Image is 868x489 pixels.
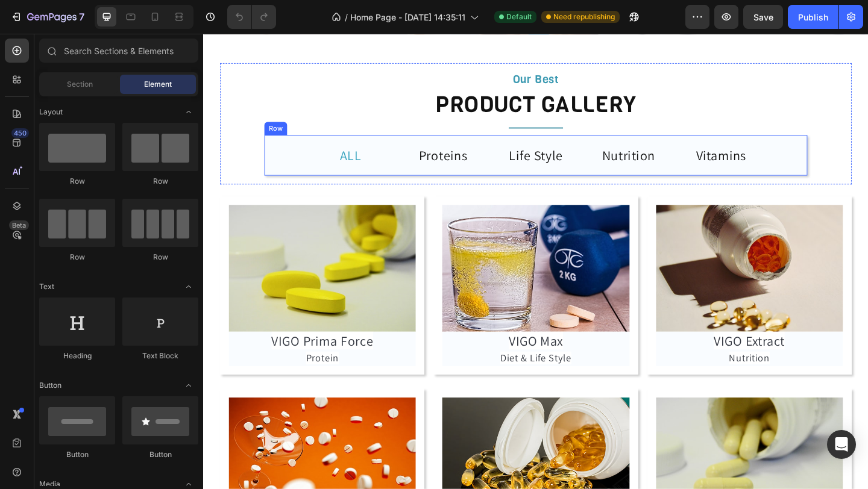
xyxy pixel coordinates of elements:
span: Diet & Life Style [323,346,400,360]
img: gempages_580647301203100590-875150da-1c78-4b40-aebb-299af22eea53.jpg [492,186,696,324]
h2: Proteins [215,122,306,142]
span: VIGO Extract [555,324,632,343]
span: Element [144,79,172,90]
div: Text Block [122,350,198,361]
span: Default [506,11,532,22]
span: / [345,11,348,23]
div: Row [39,176,115,187]
div: Button [122,449,198,460]
img: gempages_580647301203100590-c675f3e0-cce7-4075-a95f-dc3cd0320688.jpg [260,186,463,324]
button: Save [743,5,783,29]
div: 450 [11,128,29,138]
input: Search Sections & Elements [39,39,198,63]
p: 7 [79,10,84,24]
span: Button [39,380,61,391]
span: VIGO Max [332,324,391,343]
div: Row [39,252,115,263]
button: 7 [5,5,90,29]
span: Protein [112,346,147,360]
div: Row [69,98,89,108]
span: Need republishing [553,11,615,22]
span: Nutrition [572,346,616,360]
div: Beta [9,220,29,230]
div: Heading [39,350,115,361]
span: Toggle open [179,277,198,296]
span: VIGO Prima Force [74,324,185,343]
div: Publish [798,11,828,23]
h2: Vitamins [518,122,609,142]
span: Layout [39,107,63,117]
h2: Life Style [316,122,407,142]
img: gempages_580647301203100590-55e52fbe-87e1-4941-9ecc-4e998b3e0b88.jpg [28,186,231,324]
div: Row [122,252,198,263]
div: Row [122,176,198,187]
div: Button [39,449,115,460]
h2: Nutrition [417,122,508,142]
span: Toggle open [179,376,198,395]
div: Open Intercom Messenger [827,430,856,459]
span: Save [753,12,773,22]
iframe: Design area [203,34,868,489]
span: Toggle open [179,102,198,122]
span: Home Page - [DATE] 14:35:11 [350,11,465,23]
span: Text [39,281,54,292]
button: Publish [788,5,838,29]
span: Section [67,79,93,90]
div: Undo/Redo [227,5,276,29]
